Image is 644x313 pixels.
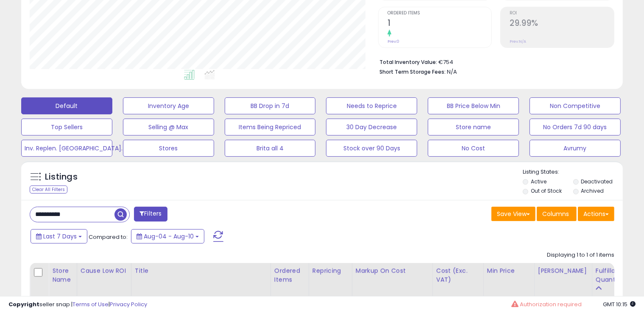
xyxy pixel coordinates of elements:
[30,186,67,194] div: Clear All Filters
[531,178,546,185] label: Active
[131,229,204,244] button: Aug-04 - Aug-10
[523,168,623,176] p: Listing States:
[21,140,112,157] button: Inv. Replen. [GEOGRAPHIC_DATA].
[379,56,608,66] li: €754
[72,300,109,308] a: Terms of Use
[43,232,77,241] span: Last 7 Days
[379,68,446,75] b: Short Term Storage Fees:
[21,119,112,136] button: Top Sellers
[312,266,348,275] div: Repricing
[538,266,588,275] div: [PERSON_NAME]
[379,58,437,66] b: Total Inventory Value:
[491,207,535,221] button: Save View
[135,266,267,275] div: Title
[352,263,432,296] th: The percentage added to the cost of goods (COGS) that forms the calculator for Min & Max prices.
[8,301,147,309] div: seller snap | |
[531,187,562,194] label: Out of Stock
[388,11,492,16] span: Ordered Items
[388,39,399,44] small: Prev: 0
[530,97,621,114] button: Non Competitive
[428,97,519,114] button: BB Price Below Min
[77,263,131,296] th: CSV column name: cust_attr_5_Cause Low ROI
[144,232,194,241] span: Aug-04 - Aug-10
[428,140,519,157] button: No Cost
[578,207,614,221] button: Actions
[110,300,147,308] a: Privacy Policy
[436,266,480,284] div: Cost (Exc. VAT)
[388,18,492,30] h2: 1
[510,18,614,30] h2: 29.99%
[596,266,625,284] div: Fulfillable Quantity
[123,97,214,114] button: Inventory Age
[542,210,569,218] span: Columns
[326,97,417,114] button: Needs to Reprice
[123,119,214,136] button: Selling @ Max
[225,140,316,157] button: Brita all 4
[510,11,614,16] span: ROI
[89,233,128,241] span: Compared to:
[225,119,316,136] button: Items Being Repriced
[581,178,613,185] label: Deactivated
[45,171,78,183] h5: Listings
[447,68,457,76] span: N/A
[21,97,112,114] button: Default
[510,39,526,44] small: Prev: N/A
[123,140,214,157] button: Stores
[326,119,417,136] button: 30 Day Decrease
[428,119,519,136] button: Store name
[8,300,39,308] strong: Copyright
[487,266,531,275] div: Min Price
[530,119,621,136] button: No Orders 7d 90 days
[31,229,87,244] button: Last 7 Days
[225,97,316,114] button: BB Drop in 7d
[326,140,417,157] button: Stock over 90 Days
[356,266,429,275] div: Markup on Cost
[274,266,305,284] div: Ordered Items
[520,300,582,308] span: Authorization required
[537,207,577,221] button: Columns
[530,140,621,157] button: Avrumy
[547,251,614,259] div: Displaying 1 to 1 of 1 items
[134,207,167,222] button: Filters
[52,266,73,284] div: Store Name
[581,187,604,194] label: Archived
[81,266,128,275] div: Cause Low ROI
[603,300,636,308] span: 2025-08-18 10:15 GMT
